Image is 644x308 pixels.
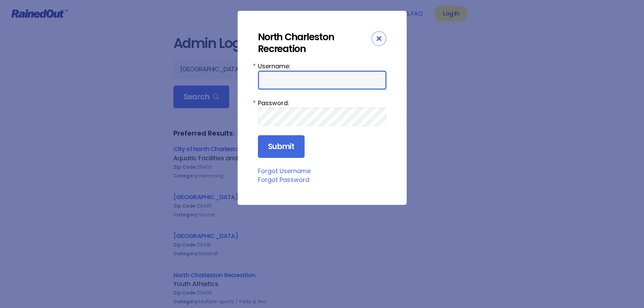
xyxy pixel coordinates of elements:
input: Submit [258,135,305,158]
label: Username: [258,62,386,71]
a: Forgot Password [258,175,309,184]
a: Forgot Username [258,167,311,175]
div: North Charleston Recreation [258,31,372,55]
div: Close [372,31,386,46]
label: Password: [258,98,386,108]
